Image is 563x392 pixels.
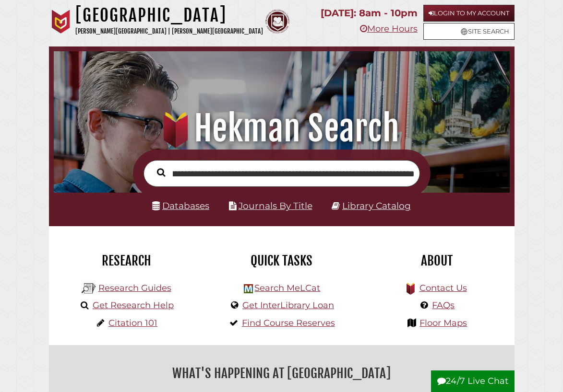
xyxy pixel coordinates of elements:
[82,281,96,296] img: Hekman Library Logo
[366,253,507,269] h2: About
[244,284,253,293] img: Hekman Library Logo
[254,283,320,293] a: Search MeLCat
[98,283,171,293] a: Research Guides
[211,253,352,269] h2: Quick Tasks
[239,200,312,211] a: Journals By Title
[423,5,515,22] a: Login to My Account
[360,23,418,34] a: More Hours
[342,200,411,211] a: Library Catalog
[56,362,507,384] h2: What's Happening at [GEOGRAPHIC_DATA]
[419,318,467,328] a: Floor Maps
[93,300,174,311] a: Get Research Help
[108,318,157,328] a: Citation 101
[56,253,197,269] h2: Research
[75,5,263,26] h1: [GEOGRAPHIC_DATA]
[49,10,73,34] img: Calvin University
[265,10,289,34] img: Calvin Theological Seminary
[432,300,455,311] a: FAQs
[242,300,334,311] a: Get InterLibrary Loan
[152,166,170,179] button: Search
[321,5,418,22] p: [DATE]: 8am - 10pm
[419,283,467,293] a: Contact Us
[423,23,515,40] a: Site Search
[75,26,263,37] p: [PERSON_NAME][GEOGRAPHIC_DATA] | [PERSON_NAME][GEOGRAPHIC_DATA]
[242,318,335,328] a: Find Course Reserves
[62,107,501,150] h1: Hekman Search
[157,168,165,177] i: Search
[152,200,209,211] a: Databases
